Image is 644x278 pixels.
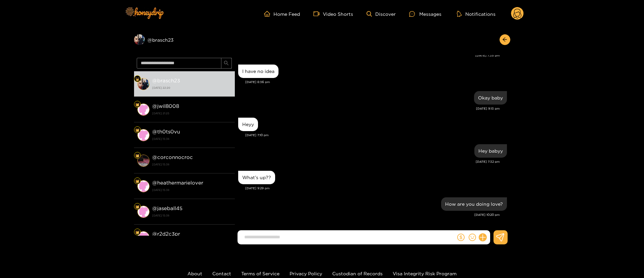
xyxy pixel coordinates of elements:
[313,11,323,17] span: video-camera
[212,271,231,276] a: Contact
[137,104,149,116] img: conversation
[455,10,498,17] button: Notifications
[152,129,180,134] strong: @ th0ts0vu
[456,232,466,242] button: dollar
[409,10,441,18] div: Messages
[152,78,180,83] strong: @ brasch23
[137,180,149,192] img: conversation
[332,271,383,276] a: Custodian of Records
[135,128,139,132] img: Fan Level
[238,118,258,131] div: Sep. 15, 7:10 pm
[441,197,507,211] div: Sep. 15, 10:20 pm
[152,136,231,142] strong: [DATE] 15:38
[221,58,232,69] button: search
[238,65,278,78] div: Sep. 14, 8:36 pm
[245,133,507,137] div: [DATE] 7:10 pm
[313,11,353,17] a: Video Shorts
[474,91,507,105] div: Sep. 14, 9:13 pm
[152,85,231,91] strong: [DATE] 22:20
[135,154,139,158] img: Fan Level
[502,37,507,43] span: arrow-left
[152,180,203,186] strong: @ heathermarielover
[134,34,235,45] div: @brasch23
[367,11,396,17] a: Discover
[238,53,500,58] div: [DATE] 7:35 pm
[264,11,300,17] a: Home Feed
[474,144,507,158] div: Sep. 15, 7:32 pm
[238,159,500,164] div: [DATE] 7:32 pm
[135,230,139,234] img: Fan Level
[238,106,500,111] div: [DATE] 9:13 pm
[478,95,503,101] div: Okay baby
[137,129,149,141] img: conversation
[242,175,271,180] div: What’s up??
[135,77,139,81] img: Fan Level
[152,161,231,167] strong: [DATE] 15:38
[393,271,457,276] a: Visa Integrity Risk Program
[238,212,500,217] div: [DATE] 10:20 pm
[152,231,180,237] strong: @ r2d2c3pr
[224,61,229,66] span: search
[137,78,149,90] img: conversation
[152,205,182,211] strong: @ jaseball45
[478,148,503,154] div: Hey babyy
[135,103,139,107] img: Fan Level
[445,201,503,207] div: How are you doing love?
[135,179,139,183] img: Fan Level
[500,34,510,45] button: arrow-left
[242,122,254,127] div: Heyy
[152,187,231,193] strong: [DATE] 15:38
[152,110,231,116] strong: [DATE] 21:25
[152,154,193,160] strong: @ corconnocroc
[137,155,149,167] img: conversation
[137,231,149,243] img: conversation
[152,212,231,219] strong: [DATE] 15:38
[245,186,507,191] div: [DATE] 9:29 pm
[245,80,507,84] div: [DATE] 8:36 pm
[457,234,465,241] span: dollar
[238,171,275,184] div: Sep. 15, 9:29 pm
[152,103,179,109] strong: @ jwil8008
[241,271,280,276] a: Terms of Service
[135,205,139,209] img: Fan Level
[242,69,274,74] div: I have no idea
[290,271,322,276] a: Privacy Policy
[264,11,273,17] span: home
[469,234,476,241] span: smile
[187,271,202,276] a: About
[137,206,149,218] img: conversation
